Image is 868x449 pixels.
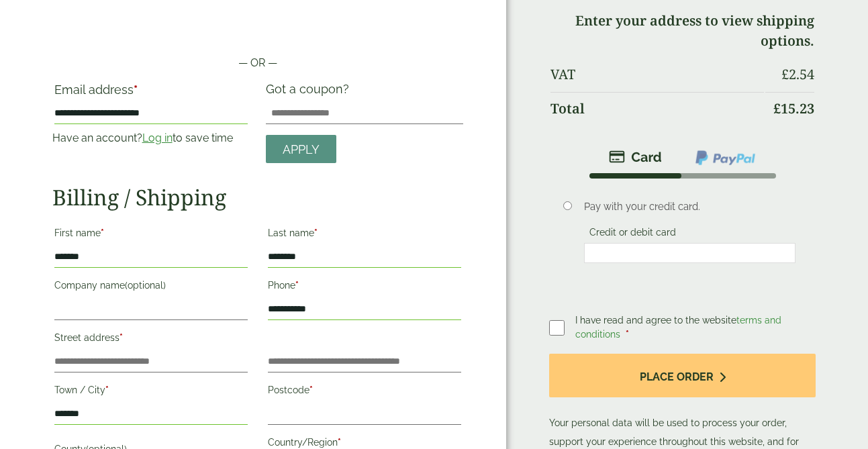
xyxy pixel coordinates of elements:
button: Place order [549,354,816,397]
th: VAT [550,58,764,91]
abbr: required [105,385,109,395]
img: ppcp-gateway.png [694,149,757,166]
th: Total [550,92,764,125]
label: Got a coupon? [266,82,354,103]
span: (optional) [125,280,166,291]
label: Credit or debit card [584,227,681,242]
td: Enter your address to view shipping options. [550,5,814,57]
abbr: required [314,228,318,238]
abbr: required [295,280,299,291]
abbr: required [134,83,138,97]
img: stripe.png [609,149,662,165]
label: First name [54,223,248,246]
label: Town / City [54,381,248,403]
abbr: required [338,437,341,448]
bdi: 15.23 [773,99,814,117]
span: I have read and agree to the website [575,315,781,340]
iframe: Secure payment button frame [52,12,464,39]
iframe: Secure card payment input frame [588,247,791,259]
label: Street address [54,328,248,351]
label: Email address [54,84,248,103]
label: Postcode [268,381,461,403]
h2: Billing / Shipping [52,185,464,210]
span: £ [773,99,781,117]
span: £ [781,65,789,83]
abbr: required [309,385,313,395]
abbr: required [626,329,629,340]
p: Pay with your credit card. [584,199,795,214]
p: — OR — [52,55,464,71]
a: Apply [266,135,336,164]
a: Log in [142,132,173,144]
label: Company name [54,276,248,299]
label: Last name [268,223,461,246]
abbr: required [119,332,123,343]
p: Have an account? to save time [52,130,250,146]
abbr: required [101,228,104,238]
label: Phone [268,276,461,299]
span: Apply [283,142,320,157]
bdi: 2.54 [781,65,814,83]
